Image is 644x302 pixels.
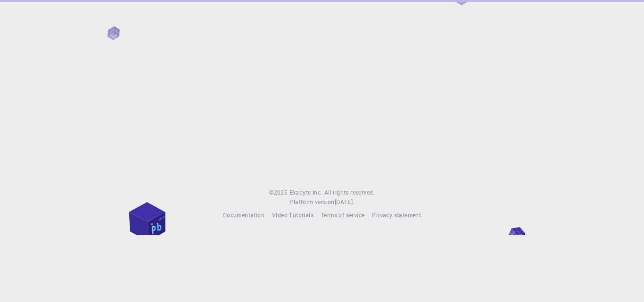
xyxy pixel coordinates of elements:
a: [DATE]. [335,197,355,207]
span: [DATE] . [335,198,355,205]
a: Exabyte Inc. [289,188,322,197]
a: Terms of service [321,211,364,220]
span: Privacy statement [372,211,421,219]
span: Documentation [223,211,264,219]
a: Video Tutorials [272,211,314,220]
span: © 2025 [269,188,289,197]
span: Exabyte Inc. [289,188,322,196]
span: Video Tutorials [272,211,314,219]
span: All rights reserved. [324,188,375,197]
a: Privacy statement [372,211,421,220]
a: Documentation [223,211,264,220]
span: Terms of service [321,211,364,219]
span: Platform version [289,197,334,207]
